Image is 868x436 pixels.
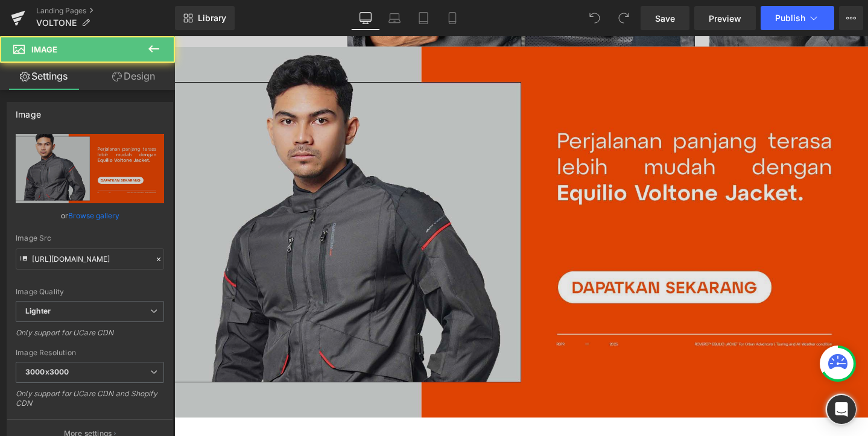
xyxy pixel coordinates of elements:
[16,103,41,119] div: Image
[655,12,675,25] span: Save
[380,6,409,30] a: Laptop
[16,389,164,416] div: Only support for UCare CDN and Shopify CDN
[16,234,164,242] div: Image Src
[16,349,164,357] div: Image Resolution
[175,6,235,30] a: New Library
[351,6,380,30] a: Desktop
[25,306,51,315] b: Lighter
[198,13,226,24] span: Library
[25,367,69,376] b: 3000x3000
[612,6,636,30] button: Redo
[36,18,77,28] span: VOLTONE
[694,6,756,30] a: Preview
[827,395,856,424] div: Open Intercom Messenger
[583,6,607,30] button: Undo
[31,45,57,54] span: Image
[761,6,834,30] button: Publish
[16,209,164,222] div: or
[16,288,164,296] div: Image Quality
[709,12,741,25] span: Preview
[90,63,177,90] a: Design
[16,248,164,270] input: Link
[16,328,164,346] div: Only support for UCare CDN
[775,13,805,23] span: Publish
[68,205,119,226] a: Browse gallery
[438,6,467,30] a: Mobile
[36,6,175,16] a: Landing Pages
[409,6,438,30] a: Tablet
[839,6,863,30] button: More
[685,376,718,409] img: Whatsapp Chat Button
